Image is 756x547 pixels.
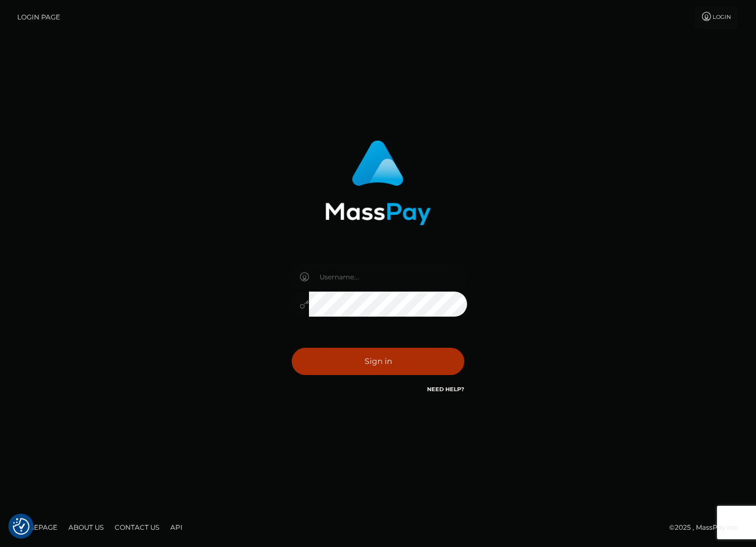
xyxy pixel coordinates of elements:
[166,519,187,536] a: API
[110,519,164,536] a: Contact Us
[695,6,737,29] a: Login
[292,348,464,375] button: Sign in
[13,518,30,535] button: Consent Preferences
[669,521,748,534] div: © 2025 , MassPay Inc.
[13,518,30,535] img: Revisit consent button
[64,519,108,536] a: About Us
[325,140,431,225] img: MassPay Login
[427,386,464,393] a: Need Help?
[17,6,60,29] a: Login Page
[309,264,467,289] input: Username...
[12,519,62,536] a: Homepage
